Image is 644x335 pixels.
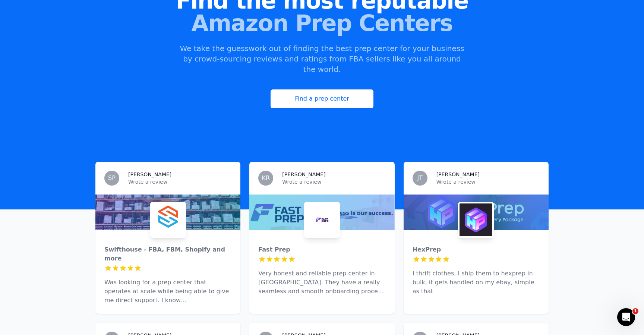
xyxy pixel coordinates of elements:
[95,162,240,314] a: SP[PERSON_NAME]Wrote a reviewSwifthouse - FBA, FBM, Shopify and moreSwifthouse - FBA, FBM, Shopif...
[179,43,465,75] p: We take the guesswork out of finding the best prep center for your business by crowd-sourcing rev...
[306,203,338,236] img: Fast Prep
[436,178,540,186] p: Wrote a review
[12,12,632,34] span: Amazon Prep Centers
[436,171,480,178] h3: [PERSON_NAME]
[417,175,423,181] span: JT
[152,203,184,236] img: Swifthouse - FBA, FBM, Shopify and more
[128,171,171,178] h3: [PERSON_NAME]
[460,203,492,236] img: HexPrep
[271,89,373,108] a: Find a prep center
[617,308,635,326] iframe: Intercom live chat
[262,175,270,181] span: KR
[282,171,325,178] h3: [PERSON_NAME]
[249,162,394,314] a: KR[PERSON_NAME]Wrote a reviewFast PrepFast PrepVery honest and reliable prep center in [GEOGRAPHI...
[258,269,385,296] p: Very honest and reliable prep center in [GEOGRAPHIC_DATA]. They have a really seamless and smooth...
[413,245,540,254] div: HexPrep
[632,308,638,314] span: 1
[104,245,231,263] div: Swifthouse - FBA, FBM, Shopify and more
[413,269,540,296] p: I thrift clothes, I ship them to hexprep in bulk, it gets handled on my ebay, simple as that
[128,178,231,186] p: Wrote a review
[258,245,385,254] div: Fast Prep
[404,162,549,314] a: JT[PERSON_NAME]Wrote a reviewHexPrepHexPrepI thrift clothes, I ship them to hexprep in bulk, it g...
[108,175,116,181] span: SP
[104,278,231,305] p: Was looking for a prep center that operates at scale while being able to give me direct support. ...
[282,178,385,186] p: Wrote a review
